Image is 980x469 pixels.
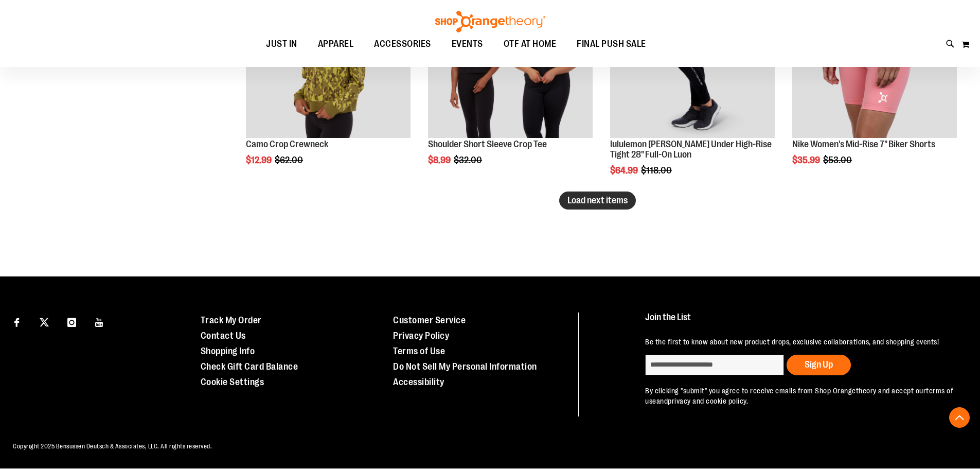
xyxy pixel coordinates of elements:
span: Load next items [567,195,628,205]
a: privacy and cookie policy. [668,397,748,405]
a: OTF AT HOME [493,32,567,56]
a: Track My Order [201,315,262,325]
p: By clicking "submit" you agree to receive emails from Shop Orangetheory and accept our and [645,386,956,406]
span: OTF AT HOME [504,32,557,56]
span: $53.00 [823,155,853,165]
span: $32.00 [454,155,484,165]
a: Check Gift Card Balance [201,361,298,372]
button: Sign Up [787,355,851,375]
span: ACCESSORIES [374,32,431,56]
a: Visit our Youtube page [91,312,109,331]
a: Visit our Instagram page [63,312,81,331]
button: Back To Top [949,407,970,428]
a: APPAREL [308,32,364,56]
a: Accessibility [393,377,444,387]
a: EVENTS [441,32,493,56]
a: Nike Women's Mid-Rise 7" Biker Shorts [792,139,935,149]
a: Do Not Sell My Personal Information [393,361,537,372]
h4: Join the List [645,312,956,332]
a: Customer Service [393,315,466,325]
span: $64.99 [610,165,639,176]
a: Contact Us [201,331,246,341]
a: JUST IN [256,32,308,56]
span: $8.99 [428,155,452,165]
span: Sign Up [805,359,833,370]
a: Shopping Info [201,346,255,356]
span: FINAL PUSH SALE [577,32,646,56]
span: $12.99 [246,155,273,165]
a: terms of use [645,387,953,405]
span: Copyright 2025 Bensussen Deutsch & Associates, LLC. All rights reserved. [13,443,212,450]
img: Shop Orangetheory [434,11,547,32]
a: Privacy Policy [393,331,449,341]
span: EVENTS [452,32,483,56]
p: Be the first to know about new product drops, exclusive collaborations, and shopping events! [645,337,956,347]
img: Twitter [40,318,49,327]
a: Visit our Facebook page [8,312,26,331]
a: lululemon [PERSON_NAME] Under High-Rise Tight 28" Full-On Luon [610,139,772,160]
a: Cookie Settings [201,377,264,387]
a: ACCESSORIES [364,32,441,56]
span: $118.00 [641,165,673,176]
a: Shoulder Short Sleeve Crop Tee [428,139,547,149]
a: Camo Crop Crewneck [246,139,328,149]
a: FINAL PUSH SALE [566,32,656,56]
span: JUST IN [266,32,297,56]
input: enter email [645,355,784,375]
button: Load next items [559,192,636,210]
span: APPAREL [318,32,354,56]
span: $62.00 [275,155,305,165]
a: Terms of Use [393,346,445,356]
a: Visit our X page [35,312,54,331]
span: $35.99 [792,155,822,165]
